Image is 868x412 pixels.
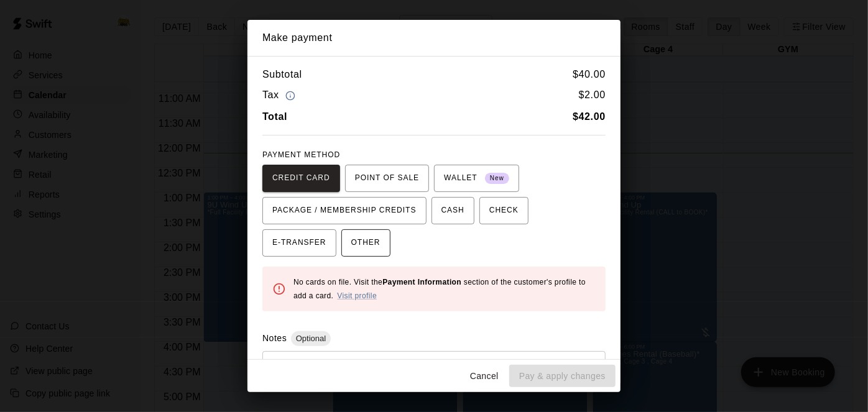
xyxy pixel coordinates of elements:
[272,201,417,221] span: PACKAGE / MEMBERSHIP CREDITS
[345,165,429,192] button: POINT OF SALE
[355,168,419,188] span: POINT OF SALE
[444,168,509,188] span: WALLET
[291,334,331,343] span: Optional
[579,87,606,104] h6: $ 2.00
[262,66,302,83] h6: Subtotal
[262,150,340,159] span: PAYMENT METHOD
[272,233,326,253] span: E-TRANSFER
[272,168,330,188] span: CREDIT CARD
[341,229,390,257] button: OTHER
[573,111,606,122] b: $ 42.00
[262,197,427,224] button: PACKAGE / MEMBERSHIP CREDITS
[293,278,586,300] span: No cards on file. Visit the section of the customer's profile to add a card.
[247,20,621,56] h2: Make payment
[489,201,519,221] span: CHECK
[382,278,461,286] b: Payment Information
[434,165,519,192] button: WALLET New
[262,111,287,122] b: Total
[573,66,606,83] h6: $ 40.00
[337,291,377,300] a: Visit profile
[262,87,298,104] h6: Tax
[262,165,340,192] button: CREDIT CARD
[262,333,287,343] label: Notes
[464,365,504,388] button: Cancel
[432,197,474,224] button: CASH
[479,197,529,224] button: CHECK
[262,229,336,257] button: E-TRANSFER
[441,201,464,221] span: CASH
[351,233,381,253] span: OTHER
[485,170,509,187] span: New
